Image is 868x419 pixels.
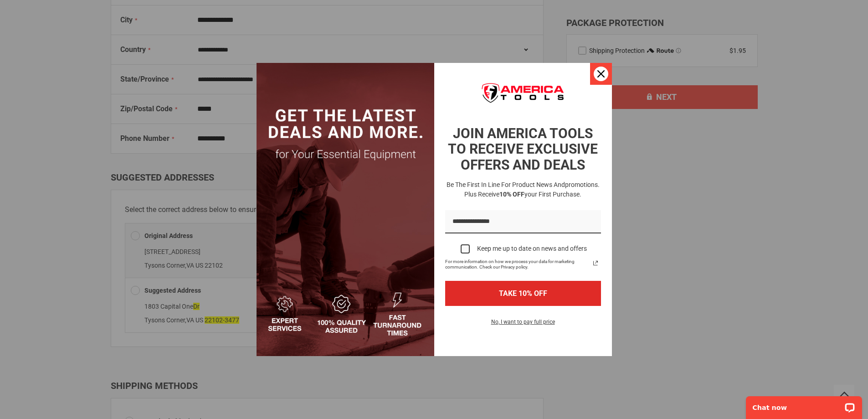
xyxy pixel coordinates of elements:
h3: Be the first in line for product news and [443,180,603,199]
button: Close [590,63,612,85]
svg: link icon [590,258,601,269]
a: Read our Privacy Policy [590,258,601,269]
button: TAKE 10% OFF [445,281,601,306]
span: For more information on how we process your data for marketing communication. Check our Privacy p... [445,259,590,270]
strong: JOIN AMERICA TOOLS TO RECEIVE EXCLUSIVE OFFERS AND DEALS [448,125,598,173]
div: Keep me up to date on news and offers [477,245,587,253]
svg: close icon [597,70,605,78]
input: Email field [445,210,601,233]
button: No, I want to pay full price [484,317,562,332]
strong: 10% OFF [499,191,524,198]
iframe: LiveChat chat widget [740,390,868,419]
